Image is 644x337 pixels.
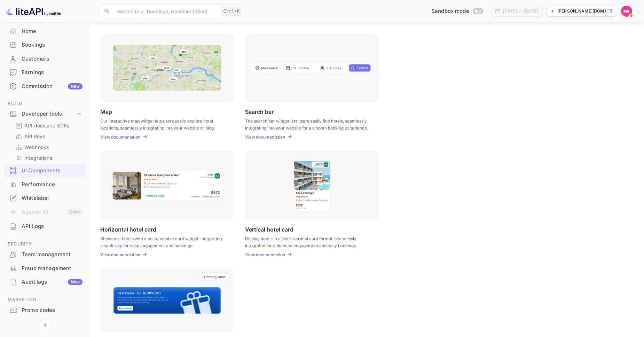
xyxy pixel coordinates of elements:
a: Earnings [4,66,86,79]
a: Promo codes [4,304,86,316]
a: Integrations [15,154,80,162]
div: UI Components [22,167,83,175]
p: View documentation [100,134,140,140]
p: Map [100,108,112,115]
div: Team management [4,248,86,261]
a: View documentation [245,134,287,140]
div: Integrations [13,153,83,163]
img: Horizontal hotel card Frame [111,170,223,201]
div: Performance [4,178,86,191]
div: Earnings [4,66,86,79]
div: Bookings [22,41,83,49]
a: Fraud management [4,262,86,275]
div: API Keys [13,131,83,141]
img: LiteAPI logo [6,6,61,17]
div: Team management [22,251,83,259]
div: Audit logs [22,278,83,286]
div: Bookings [4,38,86,52]
div: Ctrl+K [221,7,242,16]
div: Home [22,28,83,36]
div: UI Components [4,164,86,178]
div: Earnings [22,69,83,77]
input: Search (e.g. bookings, documentation) [113,4,218,18]
p: API docs and SDKs [24,122,70,129]
div: Performance [22,181,83,189]
div: Switch to Production mode [429,7,485,15]
div: Promo codes [22,306,83,314]
img: Marc Bellmann [621,6,632,17]
div: API docs and SDKs [13,120,83,131]
div: Developer tools [4,108,86,120]
a: API docs and SDKs [15,122,80,129]
p: View documentation [245,134,285,140]
div: Fraud management [22,265,83,273]
img: Map Frame [113,45,221,91]
div: CommissionNew [4,80,86,93]
a: API Logs [4,220,86,233]
p: Vertical hotel card [245,226,293,233]
p: Display hotels in a sleek vertical card format, seamlessly integrated for enhanced engagement and... [245,235,370,248]
div: Developer tools [22,110,76,118]
img: Banner Frame [113,287,221,314]
a: Audit logsNew [4,275,86,288]
div: API Logs [22,222,83,230]
div: Customers [4,52,86,66]
a: Whitelabel [4,191,86,204]
a: View documentation [100,134,142,140]
p: Coming soon [204,275,225,279]
div: Commission [22,83,83,91]
div: New [68,279,83,285]
p: Search bar [245,108,274,115]
span: Marketing [4,296,86,304]
a: Performance [4,178,86,191]
div: Customers [22,55,83,63]
div: Fraud management [4,262,86,275]
button: Collapse navigation [39,319,52,331]
p: Our interactive map widget lets users easily explore hotel locations, seamlessly integrating into... [100,118,225,130]
img: Search Frame [250,62,374,73]
div: API Logs [4,220,86,233]
a: View documentation [100,252,142,257]
div: Audit logsNew [4,275,86,289]
div: Whitelabel [22,194,83,202]
img: Vertical hotel card Frame [293,159,331,212]
span: Build [4,100,86,108]
div: Promo codes [4,304,86,317]
span: Sandbox mode [431,7,469,15]
a: UI Components [4,164,86,177]
span: Security [4,240,86,248]
p: Webhooks [24,143,49,151]
p: Showcase hotels with a customizable card widget, integrating seamlessly for easy engagement and b... [100,235,225,248]
p: [PERSON_NAME][DOMAIN_NAME]... [557,8,606,14]
a: Bookings [4,38,86,51]
a: Team management [4,248,86,261]
div: Webhooks [13,142,83,152]
a: Customers [4,52,86,65]
div: New [68,83,83,89]
div: Whitelabel [4,191,86,205]
p: API Keys [24,133,45,140]
p: The search bar widget lets users easily find hotels, seamlessly integrating into your website for... [245,118,370,130]
a: CommissionNew [4,80,86,93]
a: View documentation [245,252,287,257]
p: Horizontal hotel card [100,226,156,233]
a: Webhooks [15,143,80,151]
p: Integrations [24,154,52,162]
a: API Keys [15,133,80,140]
div: Home [4,25,86,38]
a: Home [4,25,86,38]
p: View documentation [245,252,285,257]
div: [DATE] — [DATE] [503,8,538,14]
p: View documentation [100,252,140,257]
